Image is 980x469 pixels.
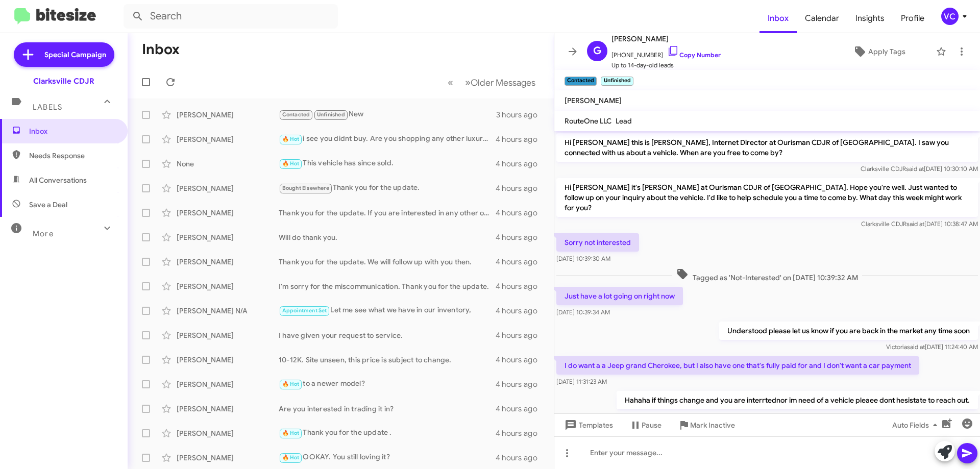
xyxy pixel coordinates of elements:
div: [PERSON_NAME] [177,404,279,414]
button: VC [933,8,969,25]
span: 🔥 Hot [282,160,300,167]
div: OOKAY. You still loving it? [279,452,496,463]
div: 4 hours ago [496,159,546,169]
div: [PERSON_NAME] [177,281,279,291]
div: 3 hours ago [496,110,546,120]
button: Next [459,72,542,93]
div: 4 hours ago [496,404,546,414]
div: 4 hours ago [496,428,546,438]
span: RouteOne LLC [565,116,611,126]
div: New [279,109,496,120]
button: Mark Inactive [670,416,743,434]
span: [PHONE_NUMBER] [611,45,721,60]
div: VC [941,8,959,25]
span: More [33,229,54,238]
div: Thank you for the update . [279,427,496,439]
a: Special Campaign [14,42,114,67]
div: 4 hours ago [496,257,546,267]
input: Search [124,4,338,29]
span: 🔥 Hot [282,136,300,142]
span: Up to 14-day-old leads [611,60,721,70]
span: Inbox [29,126,116,136]
nav: Page navigation example [442,72,542,93]
div: [PERSON_NAME] [177,257,279,267]
span: Insights [847,4,893,33]
div: Clarksville CDJR [33,76,94,86]
div: Thank you for the update. If you are interested in any other options please advise. [279,208,496,218]
span: said at [906,165,924,172]
div: [PERSON_NAME] N/A [177,306,279,316]
div: [PERSON_NAME] [177,453,279,463]
div: [PERSON_NAME] [177,428,279,438]
span: Bought Elsewhere [282,185,329,191]
span: 🔥 Hot [282,454,300,461]
button: Previous [442,72,459,93]
a: Calendar [797,4,847,33]
p: I do want a a Jeep grand Cherokee, but I also have one that's fully paid for and I don't want a c... [556,356,919,375]
small: Unfinished [601,77,633,86]
span: Victoria [DATE] 11:15:19 AM [888,412,978,420]
div: This vehicle has since sold. [279,158,496,169]
span: Save a Deal [29,200,67,210]
div: 4 hours ago [496,183,546,193]
div: [PERSON_NAME] [177,134,279,144]
div: 4 hours ago [496,306,546,316]
span: Inbox [759,4,797,33]
a: Profile [893,4,933,33]
div: [PERSON_NAME] [177,330,279,340]
span: Mark Inactive [690,416,735,434]
button: Templates [554,416,621,434]
div: 4 hours ago [496,453,546,463]
div: Are you interested in trading it in? [279,404,496,414]
span: » [465,76,471,89]
span: Special Campaign [44,50,106,60]
span: [PERSON_NAME] [565,96,622,105]
div: 4 hours ago [496,379,546,389]
span: 🔥 Hot [282,381,300,387]
button: Pause [621,416,670,434]
div: Let me see what we have in our inventory, [279,305,496,316]
div: Thank you for the update. We will follow up with you then. [279,257,496,267]
div: [PERSON_NAME] [177,355,279,365]
div: None [177,159,279,169]
div: 4 hours ago [496,281,546,291]
span: Victoria [DATE] 11:24:40 AM [886,343,978,351]
span: Tagged as 'Not-Interested' on [DATE] 10:39:32 AM [672,268,862,283]
p: Hi [PERSON_NAME] it's [PERSON_NAME] at Ourisman CDJR of [GEOGRAPHIC_DATA]. Hope you're well. Just... [556,178,978,217]
div: Thank you for the update. [279,182,496,194]
span: [DATE] 11:31:23 AM [556,378,607,385]
div: 10-12K. Site unseen, this price is subject to change. [279,355,496,365]
button: Auto Fields [884,416,949,434]
span: Lead [616,116,632,126]
small: Contacted [565,77,597,86]
div: I'm sorry for the miscommunication. Thank you for the update. [279,281,496,291]
span: Pause [642,416,661,434]
p: Understood please let us know if you are back in the market any time soon [719,322,978,340]
div: [PERSON_NAME] [177,110,279,120]
span: Labels [33,103,62,112]
span: [DATE] 10:39:34 AM [556,308,610,316]
div: i see you didnt buy. Are you shopping any other luxury models? [279,133,496,145]
div: [PERSON_NAME] [177,183,279,193]
span: Older Messages [471,77,535,88]
span: 🔥 Hot [282,430,300,436]
span: Clarksville CDJR [DATE] 10:30:10 AM [861,165,978,172]
span: Templates [562,416,613,434]
span: G [593,43,601,59]
p: Hahaha if things change and you are interrtednor im need of a vehicle pleaee dont hesistate to re... [617,391,978,409]
div: 4 hours ago [496,208,546,218]
span: said at [909,412,927,420]
button: Apply Tags [826,42,931,61]
p: Sorry not interested [556,233,639,252]
div: [PERSON_NAME] [177,232,279,242]
div: [PERSON_NAME] [177,208,279,218]
span: Clarksville CDJR [DATE] 10:38:47 AM [861,220,978,228]
div: Will do thank you. [279,232,496,242]
span: All Conversations [29,175,87,185]
span: said at [907,343,925,351]
h1: Inbox [142,41,180,58]
p: Just have a lot going on right now [556,287,683,305]
div: 4 hours ago [496,330,546,340]
span: [DATE] 10:39:30 AM [556,255,610,262]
